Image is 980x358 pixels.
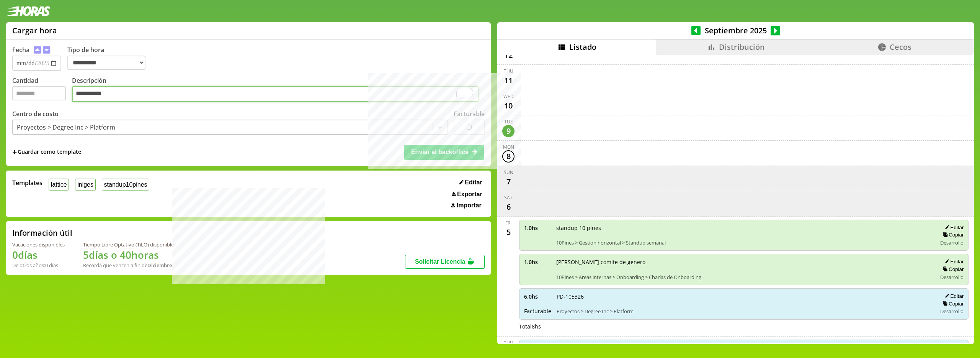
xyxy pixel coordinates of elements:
[12,248,65,262] h1: 0 días
[942,258,964,265] button: Editar
[502,49,514,61] div: 12
[557,293,931,300] span: PD-105326
[502,201,514,213] div: 6
[557,308,931,315] span: Proyectos > Degree Inc > Platform
[502,150,514,163] div: 8
[504,194,513,201] div: Sat
[67,56,145,70] select: Tipo de hora
[457,202,482,209] span: Importar
[12,46,29,54] label: Fecha
[12,262,65,269] div: De otros años: 0 días
[942,224,964,231] button: Editar
[75,179,95,190] button: inlges
[72,86,479,102] textarea: To enrich screen reader interactions, please activate Accessibility in Grammarly extension settings
[454,110,485,118] label: Facturable
[6,6,51,16] img: logotipo
[12,25,57,36] h1: Cargar hora
[524,224,551,232] span: 1.0 hs
[942,293,964,299] button: Editar
[497,55,974,343] div: scrollable content
[505,220,511,226] div: Fri
[411,149,469,155] span: Enviar al backoffice
[49,179,69,190] button: lattice
[502,74,514,87] div: 11
[72,76,485,104] label: Descripción
[415,258,465,265] span: Solicitar Licencia
[12,86,66,100] input: Cantidad
[556,274,931,281] span: 10Pines > Areas internas > Onboarding > Charlas de Onboarding
[524,307,551,315] span: Facturable
[502,125,514,137] div: 9
[12,148,81,156] span: +Guardar como template
[941,301,964,307] button: Copiar
[449,190,485,198] button: Exportar
[12,110,59,118] label: Centro de costo
[503,93,514,100] div: Wed
[556,239,931,246] span: 10Pines > Gestion horizontal > Standup semanal
[940,274,964,281] span: Desarrollo
[504,169,513,176] div: Sun
[701,25,771,36] span: Septiembre 2025
[524,293,551,300] span: 6.0 hs
[504,118,513,125] div: Tue
[465,179,482,186] span: Editar
[12,148,17,156] span: +
[83,262,174,269] div: Recordá que vencen a fin de
[941,232,964,238] button: Copiar
[504,340,513,346] div: Thu
[147,262,172,269] b: Diciembre
[12,241,65,248] div: Vacaciones disponibles
[83,241,174,248] div: Tiempo Libre Optativo (TiLO) disponible
[941,266,964,273] button: Copiar
[502,176,514,188] div: 7
[67,46,152,71] label: Tipo de hora
[12,228,72,238] h2: Información útil
[457,179,485,186] button: Editar
[940,239,964,246] span: Desarrollo
[519,323,969,330] div: Total 8 hs
[502,226,514,238] div: 5
[17,123,115,131] div: Proyectos > Degree Inc > Platform
[405,255,485,269] button: Solicitar Licencia
[890,42,911,52] span: Cecos
[12,76,72,104] label: Cantidad
[569,42,596,52] span: Listado
[556,224,931,232] span: standup 10 pines
[940,308,964,315] span: Desarrollo
[83,248,174,262] h1: 5 días o 40 horas
[503,144,514,150] div: Mon
[719,42,765,52] span: Distribución
[504,68,513,74] div: Thu
[524,258,551,266] span: 1.0 hs
[12,179,42,187] span: Templates
[404,145,484,159] button: Enviar al backoffice
[102,179,150,190] button: standup10pines
[457,191,482,198] span: Exportar
[502,100,514,112] div: 10
[556,258,931,266] span: [PERSON_NAME] comite de genero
